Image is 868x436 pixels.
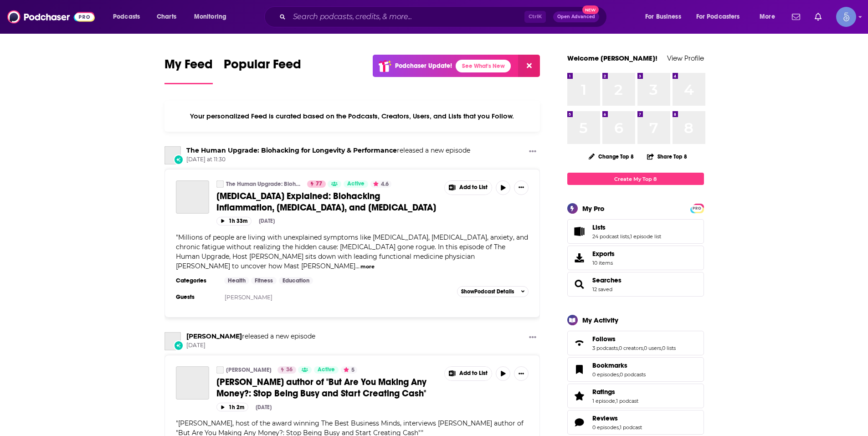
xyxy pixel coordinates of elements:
span: Follows [592,335,616,343]
a: [PERSON_NAME] author of "But Are You Making Any Money?: Stop Being Busy and Start Creating Cash" [216,376,438,399]
span: , [618,345,619,351]
a: 0 users [644,345,661,351]
a: 1 episode [592,398,615,404]
span: , [643,345,644,351]
a: 0 podcasts [620,371,646,378]
button: Show More Button [525,146,540,158]
span: Millions of people are living with unexplained symptoms like [MEDICAL_DATA], [MEDICAL_DATA], anxi... [176,233,528,270]
a: 1 episode list [630,233,661,240]
a: Podchaser - Follow, Share and Rate Podcasts [7,8,95,26]
a: Reviews [570,416,589,429]
span: " [176,233,528,270]
span: Lists [567,219,704,244]
div: Search podcasts, credits, & more... [273,6,616,27]
span: 10 items [592,260,615,266]
h3: released a new episode [186,146,470,155]
span: Active [318,365,335,374]
a: Mast Cells Explained: Biohacking Inflammation, Allergies, and Brain Fog [176,180,209,214]
a: 1 podcast [620,424,642,431]
span: , [661,345,662,351]
div: [DATE] [256,404,272,410]
a: Lists [592,223,661,231]
a: Marc Kramer [164,332,181,350]
a: Follows [592,335,676,343]
a: The Human Upgrade: Biohacking for Longevity & Performance [226,180,301,188]
a: My Feed [164,56,213,84]
a: Searches [570,278,589,291]
a: 36 [277,366,296,374]
span: Exports [570,251,589,264]
input: Search podcasts, credits, & more... [289,10,524,24]
a: 3 podcasts [592,345,618,351]
span: Exports [592,250,615,258]
button: Show More Button [514,180,529,195]
span: [DATE] [186,342,315,349]
span: Charts [157,10,176,23]
button: 4.6 [370,180,391,188]
span: , [615,398,616,404]
a: 77 [307,180,326,188]
span: My Feed [164,56,213,77]
a: 24 podcast lists [592,233,629,240]
span: [PERSON_NAME] author of "But Are You Making Any Money?: Stop Being Busy and Start Creating Cash" [216,376,426,399]
span: Reviews [567,410,704,435]
span: Ratings [592,388,615,396]
a: The Human Upgrade: Biohacking for Longevity & Performance [164,146,181,164]
button: ShowPodcast Details [457,286,529,297]
a: The Human Upgrade: Biohacking for Longevity & Performance [216,180,224,188]
a: The Human Upgrade: Biohacking for Longevity & Performance [186,146,397,154]
h3: Guests [176,293,217,301]
button: open menu [107,10,152,24]
span: Show Podcast Details [461,288,514,295]
div: My Pro [582,204,605,213]
div: My Activity [582,316,618,324]
a: Active [344,180,368,188]
span: 77 [316,180,322,189]
a: Marc Kramer [216,366,224,374]
a: Bookmarks [570,363,589,376]
div: [DATE] [259,218,275,224]
span: PRO [692,205,703,212]
span: Monitoring [194,10,226,23]
button: Show profile menu [836,7,856,27]
button: Share Top 8 [647,148,688,165]
span: ... [355,262,360,270]
span: 36 [286,365,293,374]
span: Ratings [567,384,704,408]
button: Show More Button [445,181,492,195]
a: 0 episodes [592,424,619,431]
a: [PERSON_NAME] [226,366,272,374]
a: Active [314,366,339,374]
a: Bookmarks [592,361,646,369]
a: Reviews [592,414,642,422]
a: View Profile [667,54,704,62]
a: Welcome [PERSON_NAME]! [567,54,657,62]
a: Ratings [592,388,638,396]
a: Searches [592,276,621,284]
span: Podcasts [113,10,140,23]
span: , [629,233,630,240]
span: For Podcasters [696,10,740,23]
a: Follows [570,337,589,349]
button: Show More Button [514,366,529,381]
img: User Profile [836,7,856,27]
span: Searches [567,272,704,297]
span: Popular Feed [224,56,301,77]
button: open menu [753,10,786,24]
span: , [619,424,620,431]
span: , [619,371,620,378]
div: Your personalized Feed is curated based on the Podcasts, Creators, Users, and Lists that you Follow. [164,101,540,132]
button: Change Top 8 [583,151,640,162]
span: [MEDICAL_DATA] Explained: Biohacking Inflammation, [MEDICAL_DATA], and [MEDICAL_DATA] [216,190,436,213]
h3: released a new episode [186,332,315,341]
span: Reviews [592,414,618,422]
span: [DATE] at 11:30 [186,156,470,164]
a: [MEDICAL_DATA] Explained: Biohacking Inflammation, [MEDICAL_DATA], and [MEDICAL_DATA] [216,190,438,213]
a: [PERSON_NAME] [225,294,272,301]
a: See What's New [456,60,511,72]
span: Lists [592,223,606,231]
span: New [582,5,599,14]
div: New Episode [174,154,184,164]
